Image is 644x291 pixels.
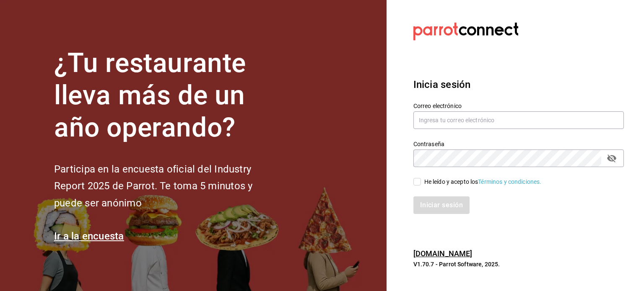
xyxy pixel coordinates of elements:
[413,141,624,147] label: Contraseña
[54,161,280,212] h2: Participa en la encuesta oficial del Industry Report 2025 de Parrot. Te toma 5 minutos y puede se...
[605,151,619,165] button: passwordField
[478,178,541,185] a: Términos y condiciones.
[413,249,473,258] a: [DOMAIN_NAME]
[54,230,124,242] a: Ir a la encuesta
[413,103,624,109] label: Correo electrónico
[413,111,624,129] input: Ingresa tu correo electrónico
[424,178,542,186] div: He leído y acepto los
[54,47,280,144] h1: ¿Tu restaurante lleva más de un año operando?
[413,77,624,92] h3: Inicia sesión
[413,260,624,268] p: V1.70.7 - Parrot Software, 2025.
